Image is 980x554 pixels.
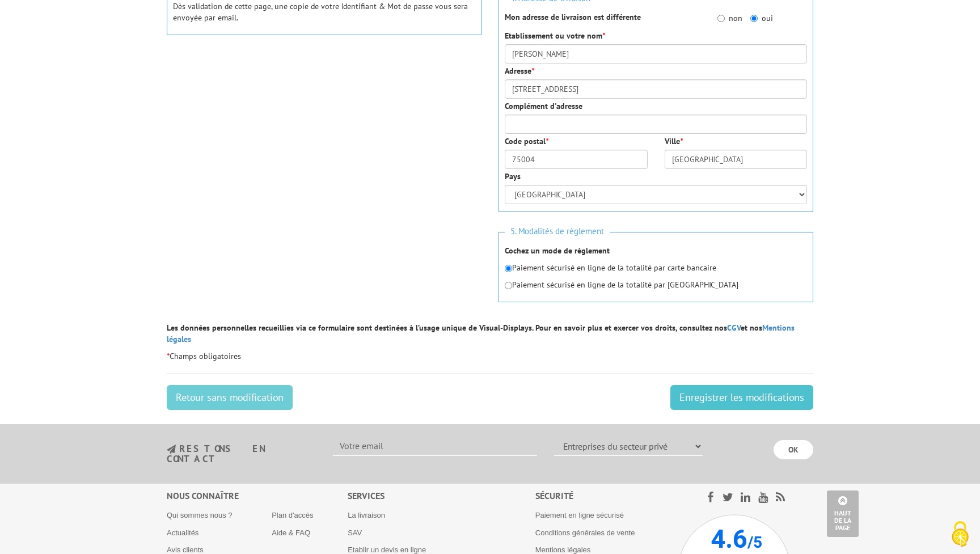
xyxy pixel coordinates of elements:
[505,262,807,273] p: Paiement sécurisé en ligne de la totalité par carte bancaire
[167,445,176,454] img: newsletter.jpg
[505,100,582,112] label: Complément d'adresse
[167,385,293,410] a: Retour sans modification
[505,12,641,22] strong: Mon adresse de livraison est différente
[272,511,313,519] a: Plan d'accès
[272,528,310,537] a: Aide & FAQ
[827,490,859,537] a: Haut de la page
[535,489,678,502] div: Sécurité
[167,323,795,344] a: Mentions légales
[505,171,521,182] label: Pays
[505,246,610,256] strong: Cochez un mode de règlement
[348,545,426,554] a: Etablir un devis en ligne
[535,528,635,537] a: Conditions générales de vente
[774,440,813,459] input: OK
[940,515,980,554] button: Cookies (fenêtre modale)
[670,385,813,410] input: Enregistrer les modifications
[505,224,610,239] span: 5. Modalités de règlement
[535,545,591,554] a: Mentions légales
[167,55,339,99] iframe: reCAPTCHA
[717,15,725,22] input: non
[750,15,758,22] input: oui
[535,511,624,519] a: Paiement en ligne sécurisé
[505,279,807,290] p: Paiement sécurisé en ligne de la totalité par [GEOGRAPHIC_DATA]
[717,12,742,24] label: non
[167,489,348,502] div: Nous connaître
[505,136,548,147] label: Code postal
[946,520,974,548] img: Cookies (fenêtre modale)
[348,489,535,502] div: Services
[167,528,198,537] a: Actualités
[167,444,316,464] h3: restons en contact
[167,323,795,344] strong: Les données personnelles recueillies via ce formulaire sont destinées à l’usage unique de Visual-...
[348,528,362,537] a: SAV
[505,30,605,41] label: Etablissement ou votre nom
[727,323,741,333] a: CGV
[665,136,683,147] label: Ville
[505,65,534,77] label: Adresse
[333,437,537,456] input: Votre email
[167,511,233,519] a: Qui sommes nous ?
[167,350,813,362] p: Champs obligatoires
[750,12,773,24] label: oui
[167,545,204,554] a: Avis clients
[348,511,385,519] a: La livraison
